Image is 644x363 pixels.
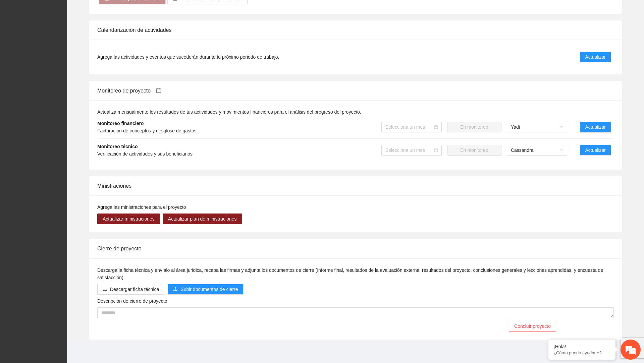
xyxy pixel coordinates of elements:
[97,284,164,295] button: downloadDescargar ficha técnica
[553,350,610,355] p: ¿Cómo puedo ayudarte?
[97,20,614,40] div: Calendarización de actividades
[97,144,138,149] strong: Monitoreo técnico
[168,215,237,223] span: Actualizar plan de ministraciones
[168,287,243,292] span: uploadSubir documentos de cierre
[97,81,614,100] div: Monitoreo de proyecto
[35,34,113,43] div: Chatee con nosotros ahora
[97,151,193,157] span: Verificación de actividades y sus beneficiarios
[97,297,167,305] label: Descripción de cierre de proyecto
[97,267,603,280] span: Descarga la ficha técnica y envíalo al área juridica, recaba las firmas y adjunta los documentos ...
[103,215,155,223] span: Actualizar ministraciones
[97,109,361,115] span: Actualiza mensualmente los resultados de tus actividades y movimientos financieros para el anális...
[151,88,161,94] a: calendar
[39,89,93,157] span: Estamos en línea.
[511,122,563,132] span: Yadi
[103,287,107,292] span: download
[156,88,161,93] span: calendar
[163,216,242,222] a: Actualizar plan de ministraciones
[110,3,126,19] div: Minimizar ventana de chat en vivo
[97,214,160,224] button: Actualizar ministraciones
[97,204,186,210] span: Agrega las ministraciones para el proyecto
[110,286,159,293] span: Descargar ficha técnica
[168,284,243,295] button: uploadSubir documentos de cierre
[97,287,164,292] a: downloadDescargar ficha técnica
[585,146,606,154] span: Actualizar
[580,145,611,156] button: Actualizar
[97,239,614,258] div: Cierre de proyecto
[585,123,606,131] span: Actualizar
[434,125,438,129] span: calendar
[163,214,242,224] button: Actualizar plan de ministraciones
[97,216,160,222] a: Actualizar ministraciones
[180,286,238,293] span: Subir documentos de cierre
[97,176,614,195] div: Ministraciones
[585,53,606,61] span: Actualizar
[97,121,144,126] strong: Monitoreo financiero
[553,344,610,349] div: ¡Hola!
[580,52,611,62] button: Actualizar
[173,287,178,292] span: upload
[580,122,611,132] button: Actualizar
[97,53,279,61] span: Agrega las actividades y eventos que sucederán durante tu próximo periodo de trabajo.
[434,148,438,152] span: calendar
[3,183,128,206] textarea: Escriba su mensaje y pulse “Intro”
[97,128,197,133] span: Facturación de conceptos y desglose de gastos
[97,307,614,318] textarea: Descripción de cierre de proyecto
[509,321,556,331] button: Concluir proyecto
[511,145,563,155] span: Cassandra
[514,322,551,330] span: Concluir proyecto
